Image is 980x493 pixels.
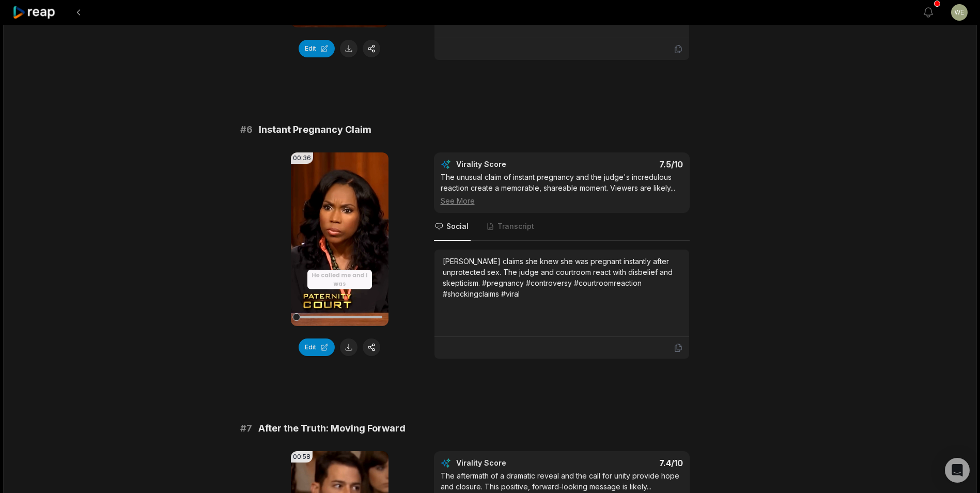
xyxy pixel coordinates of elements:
[240,421,252,436] span: # 7
[456,159,567,170] div: Virality Score
[456,458,567,468] div: Virality Score
[299,40,335,57] button: Edit
[291,152,388,326] video: Your browser does not support mp4 format.
[299,338,335,356] button: Edit
[441,172,683,206] div: The unusual claim of instant pregnancy and the judge's incredulous reaction create a memorable, s...
[497,221,534,232] span: Transcript
[443,256,681,299] div: [PERSON_NAME] claims she knew she was pregnant instantly after unprotected sex. The judge and cou...
[446,221,469,232] span: Social
[434,213,690,241] nav: Tabs
[240,122,253,137] span: # 6
[572,458,683,468] div: 7.4 /10
[441,195,683,206] div: See More
[572,159,683,170] div: 7.5 /10
[259,122,371,137] span: Instant Pregnancy Claim
[258,421,406,436] span: After the Truth: Moving Forward
[945,458,970,483] div: Open Intercom Messenger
